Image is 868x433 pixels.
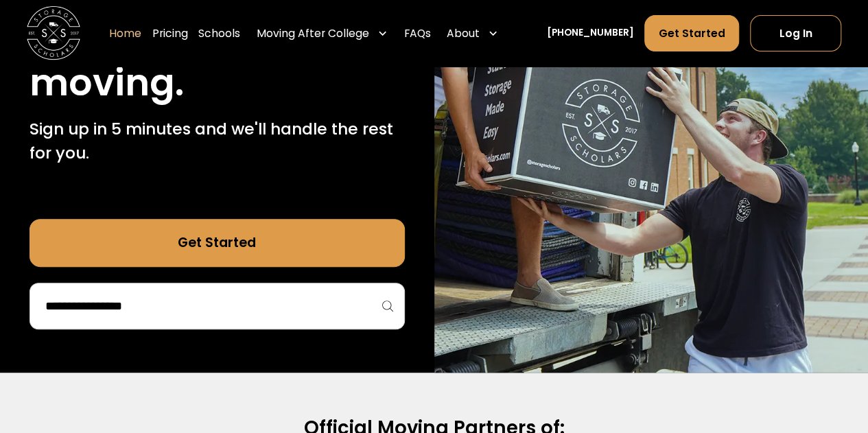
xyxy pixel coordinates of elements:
[404,15,431,53] a: FAQs
[30,219,405,267] a: Get Started
[644,15,739,51] a: Get Started
[109,15,141,53] a: Home
[547,27,634,41] a: [PHONE_NUMBER]
[257,25,369,41] div: Moving After College
[251,15,393,53] div: Moving After College
[447,25,480,41] div: About
[750,15,841,51] a: Log In
[27,7,80,60] img: Storage Scholars main logo
[30,117,405,165] p: Sign up in 5 minutes and we'll handle the rest for you.
[441,15,504,53] div: About
[152,15,188,53] a: Pricing
[198,15,240,53] a: Schools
